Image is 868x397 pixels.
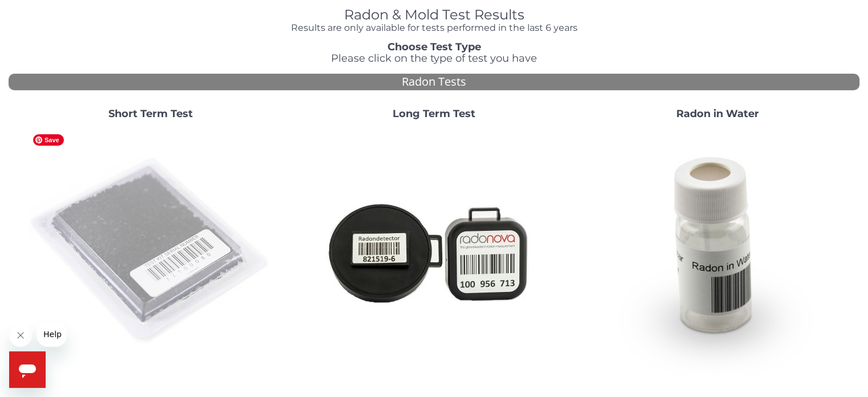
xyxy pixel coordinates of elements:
[9,324,32,347] iframe: Close message
[37,322,67,347] iframe: Message from company
[393,107,475,120] strong: Long Term Test
[264,23,604,33] h4: Results are only available for tests performed in the last 6 years
[331,52,537,65] span: Please click on the type of test you have
[312,129,557,374] img: Radtrak2vsRadtrak3.jpg
[595,129,841,374] img: RadoninWater.jpg
[676,107,759,120] strong: Radon in Water
[9,351,46,388] iframe: Button to launch messaging window
[387,41,481,53] strong: Choose Test Type
[28,129,273,374] img: ShortTerm.jpg
[33,134,64,146] span: Save
[264,7,604,22] h1: Radon & Mold Test Results
[108,107,193,120] strong: Short Term Test
[9,74,859,90] div: Radon Tests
